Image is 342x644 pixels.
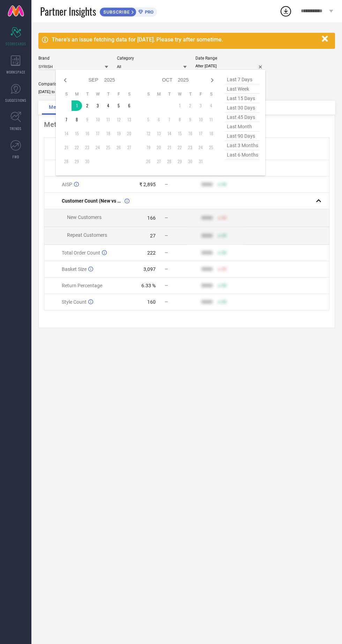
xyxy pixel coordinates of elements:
[165,182,168,187] span: —
[222,215,226,220] span: 50
[62,299,87,305] span: Style Count
[174,156,185,167] td: Wed Oct 29 2025
[82,128,92,139] td: Tue Sep 16 2025
[117,56,187,61] div: Category
[10,126,22,131] span: TRENDS
[185,114,195,125] td: Thu Oct 09 2025
[113,128,124,139] td: Fri Sep 19 2025
[154,156,164,167] td: Mon Oct 27 2025
[225,103,260,113] span: last 30 days
[92,128,103,139] td: Wed Sep 17 2025
[201,182,213,187] div: 9999
[195,62,265,70] input: Select date range
[195,100,206,111] td: Fri Oct 03 2025
[147,299,156,305] div: 160
[201,299,213,305] div: 9999
[61,91,72,97] th: Sunday
[225,122,260,131] span: last month
[72,100,82,111] td: Mon Sep 01 2025
[82,156,92,167] td: Tue Sep 30 2025
[38,82,108,86] div: Comparison Period
[154,128,164,139] td: Mon Oct 13 2025
[72,142,82,153] td: Mon Sep 22 2025
[61,128,72,139] td: Sun Sep 14 2025
[201,283,213,288] div: 9999
[195,114,206,125] td: Fri Oct 10 2025
[62,250,100,256] span: Total Order Count
[185,100,195,111] td: Thu Oct 02 2025
[222,250,226,255] span: 50
[72,114,82,125] td: Mon Sep 08 2025
[280,5,292,17] div: Open download list
[103,128,113,139] td: Thu Sep 18 2025
[165,267,168,272] span: —
[67,214,102,220] span: New Customers
[143,91,154,97] th: Sunday
[154,142,164,153] td: Mon Oct 20 2025
[82,91,92,97] th: Tuesday
[165,300,168,304] span: —
[174,91,185,97] th: Wednesday
[5,98,27,103] span: SUGGESTIONS
[185,156,195,167] td: Thu Oct 30 2025
[72,91,82,97] th: Monday
[147,250,156,256] div: 222
[195,91,206,97] th: Friday
[174,128,185,139] td: Wed Oct 15 2025
[92,91,103,97] th: Wednesday
[150,233,156,238] div: 27
[222,267,226,272] span: 50
[52,36,318,43] div: There's an issue fetching data for [DATE]. Please try after sometime.
[164,91,174,97] th: Tuesday
[103,142,113,153] td: Thu Sep 25 2025
[206,91,216,97] th: Saturday
[62,182,72,187] span: AISP
[124,100,134,111] td: Sat Sep 06 2025
[13,154,19,159] span: FWD
[201,250,213,256] div: 9999
[103,91,113,97] th: Thursday
[72,156,82,167] td: Mon Sep 29 2025
[124,142,134,153] td: Sat Sep 27 2025
[62,198,123,204] span: Customer Count (New vs Repeat)
[195,56,265,61] div: Date Range
[208,76,216,84] div: Next month
[113,114,124,125] td: Fri Sep 12 2025
[225,131,260,141] span: last 90 days
[225,113,260,122] span: last 45 days
[38,56,108,61] div: Brand
[124,91,134,97] th: Saturday
[61,114,72,125] td: Sun Sep 07 2025
[154,114,164,125] td: Mon Oct 06 2025
[72,128,82,139] td: Mon Sep 15 2025
[201,233,213,238] div: 9999
[164,128,174,139] td: Tue Oct 14 2025
[49,104,68,110] span: Metrics
[147,215,156,221] div: 166
[185,142,195,153] td: Thu Oct 23 2025
[99,6,157,17] a: SUBSCRIBEPRO
[164,156,174,167] td: Tue Oct 28 2025
[62,266,87,272] span: Basket Size
[222,182,226,187] span: 50
[164,114,174,125] td: Tue Oct 07 2025
[103,114,113,125] td: Thu Sep 11 2025
[174,100,185,111] td: Wed Oct 01 2025
[141,283,156,288] div: 6.33 %
[165,215,168,220] span: —
[67,232,107,238] span: Repeat Customers
[222,300,226,304] span: 50
[222,283,226,288] span: 50
[225,84,260,94] span: last week
[206,114,216,125] td: Sat Oct 11 2025
[62,283,102,288] span: Return Percentage
[143,114,154,125] td: Sun Oct 05 2025
[165,250,168,255] span: —
[143,142,154,153] td: Sun Oct 19 2025
[143,156,154,167] td: Sun Oct 26 2025
[139,182,156,187] div: ₹ 2,895
[143,266,156,272] div: 3,097
[82,142,92,153] td: Tue Sep 23 2025
[154,91,164,97] th: Monday
[143,9,154,15] span: PRO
